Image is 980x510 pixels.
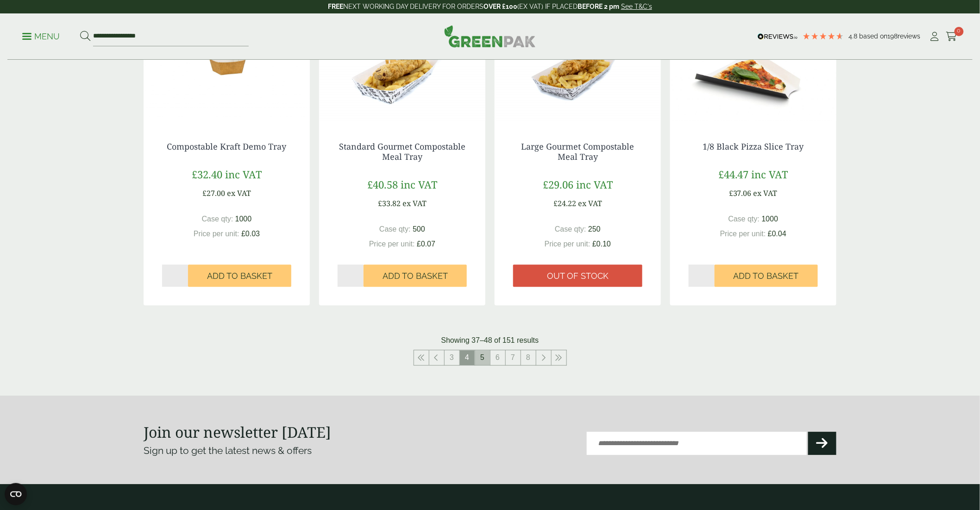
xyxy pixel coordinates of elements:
a: 6 [490,350,505,365]
span: £24.22 [553,198,576,208]
span: £0.04 [768,230,786,238]
span: £40.58 [367,177,398,191]
span: 1000 [235,215,252,223]
span: 0 [955,27,964,36]
a: 3 [445,350,459,365]
span: 500 [413,225,425,233]
img: GreenPak Supplies [444,25,536,47]
img: Compostable Kraft Demo Tray -0 [144,7,310,123]
strong: FREE [328,3,343,10]
span: 4.8 [849,32,860,40]
span: Price per unit: [369,240,415,248]
p: Showing 37–48 of 151 results [441,335,539,346]
span: Case qty: [379,225,411,233]
span: ex VAT [227,188,251,198]
span: Case qty: [729,215,760,223]
img: REVIEWS.io [758,33,798,40]
span: ex VAT [578,198,602,208]
a: Out of stock [513,264,642,287]
span: £33.82 [378,198,401,208]
strong: OVER £100 [484,3,517,10]
span: Case qty: [202,215,233,223]
span: Out of stock [547,271,609,281]
a: 7 [506,350,521,365]
span: £27.00 [202,188,225,198]
span: Add to Basket [383,271,448,281]
a: 8 [521,350,536,365]
i: My Account [929,32,941,41]
span: 198 [888,32,898,40]
span: Price per unit: [545,240,591,248]
button: Add to Basket [715,264,818,287]
span: 4 [460,350,475,365]
a: Large Gourmet Compostable Meal Tray [521,141,634,162]
span: inc VAT [225,167,262,181]
span: Add to Basket [207,271,272,281]
span: £44.47 [718,167,749,181]
span: 1000 [762,215,779,223]
a: Standard Gourmet Compostable Meal Tray [339,141,465,162]
i: Cart [946,32,958,41]
p: Menu [22,31,60,42]
span: £0.10 [592,240,611,248]
a: 0 [946,30,958,44]
button: Add to Basket [364,264,467,287]
img: 8th Black Pizza Slice tray (Large) [670,7,836,123]
span: Price per unit: [720,230,766,238]
button: Add to Basket [188,264,291,287]
span: Based on [860,32,888,40]
a: Menu [22,31,60,40]
span: Price per unit: [194,230,239,238]
span: reviews [898,32,921,40]
span: inc VAT [576,177,613,191]
img: IMG_4658 [495,7,661,123]
span: £37.06 [729,188,752,198]
span: Case qty: [555,225,586,233]
a: See T&C's [621,3,652,10]
a: 5 [475,350,490,365]
strong: Join our newsletter [DATE] [144,422,331,442]
strong: BEFORE 2 pm [578,3,619,10]
span: ex VAT [402,198,427,208]
span: Add to Basket [734,271,799,281]
span: 250 [588,225,601,233]
a: Compostable Kraft Demo Tray [167,141,287,152]
button: Open CMP widget [5,483,27,505]
span: £29.06 [543,177,573,191]
div: 4.79 Stars [803,32,844,40]
p: Sign up to get the latest news & offers [144,443,455,458]
span: £32.40 [192,167,222,181]
span: £0.03 [241,230,260,238]
span: inc VAT [401,177,437,191]
span: £0.07 [417,240,435,248]
span: inc VAT [752,167,788,181]
a: 1/8 Black Pizza Slice Tray [703,141,804,152]
img: IMG_4664 [319,7,485,123]
span: ex VAT [754,188,778,198]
